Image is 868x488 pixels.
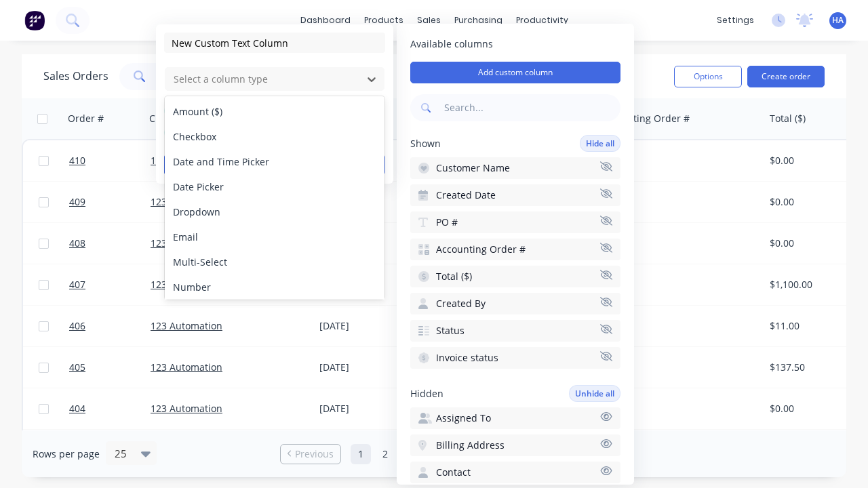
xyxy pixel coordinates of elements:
[69,223,151,264] a: 408
[165,249,384,274] div: Multi-Select
[149,112,223,125] div: Customer Name
[69,140,151,181] a: 410
[770,154,849,167] div: $0.00
[165,124,384,149] div: Checkbox
[151,402,222,415] a: 123 Automation
[275,444,593,464] ul: Pagination
[770,319,849,333] div: $11.00
[410,434,620,456] button: Billing Address
[674,66,742,87] button: Options
[410,266,620,287] button: Total ($)
[69,361,85,374] span: 405
[357,10,410,30] div: products
[319,319,420,333] div: [DATE]
[69,154,85,167] span: 410
[319,402,420,415] div: [DATE]
[436,439,505,452] span: Billing Address
[770,278,849,291] div: $1,100.00
[69,195,85,209] span: 409
[69,388,151,429] a: 404
[580,135,620,152] button: Hide all
[69,319,85,333] span: 406
[319,361,420,374] div: [DATE]
[69,182,151,222] a: 409
[410,184,620,206] button: Created Date
[69,237,85,250] span: 408
[747,66,825,87] button: Create order
[69,278,85,291] span: 407
[410,239,620,260] button: Accounting Order #
[410,37,620,51] span: Available columns
[710,10,761,30] div: settings
[151,154,222,167] a: 123 Automation
[436,188,496,202] span: Created Date
[164,154,272,176] button: Save
[69,264,151,305] a: 407
[69,402,85,415] span: 404
[770,402,849,415] div: $0.00
[436,411,491,425] span: Assigned To
[436,297,486,310] span: Created By
[410,10,448,30] div: sales
[281,447,340,461] a: Previous page
[410,211,620,233] button: PO #
[410,387,443,401] span: Hidden
[436,243,526,256] span: Accounting Order #
[69,306,151,346] a: 406
[69,430,151,470] a: 403
[448,10,509,30] div: purchasing
[436,161,510,175] span: Customer Name
[770,195,849,209] div: $0.00
[165,149,384,174] div: Date and Time Picker
[436,270,472,283] span: Total ($)
[151,319,222,332] a: 123 Automation
[436,216,458,229] span: PO #
[165,199,384,224] div: Dropdown
[151,278,222,291] a: 123 Automation
[569,385,620,402] button: Unhide all
[164,33,385,53] input: Enter column name...
[436,351,498,365] span: Invoice status
[68,112,104,125] div: Order #
[832,14,844,26] span: HA
[24,10,45,30] img: Factory
[69,347,151,388] a: 405
[151,195,222,208] a: 123 Automation
[351,444,371,464] a: Page 1 is your current page
[151,361,222,373] a: 123 Automation
[410,137,441,150] span: Shown
[410,62,620,83] button: Add custom column
[410,157,620,179] button: Customer Name
[770,237,849,250] div: $0.00
[165,274,384,300] div: Number
[43,70,108,83] h1: Sales Orders
[770,361,849,374] div: $137.50
[509,10,575,30] div: productivity
[436,466,471,479] span: Contact
[375,444,395,464] a: Page 2
[294,10,357,30] a: dashboard
[441,94,620,121] input: Search...
[165,99,384,124] div: Amount ($)
[410,347,620,369] button: Invoice status
[33,447,100,461] span: Rows per page
[165,224,384,249] div: Email
[410,320,620,342] button: Status
[151,237,222,249] a: 123 Automation
[295,447,334,461] span: Previous
[165,174,384,199] div: Date Picker
[770,112,806,125] div: Total ($)
[410,462,620,483] button: Contact
[410,407,620,429] button: Assigned To
[600,112,690,125] div: Accounting Order #
[436,324,465,338] span: Status
[410,293,620,314] button: Created By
